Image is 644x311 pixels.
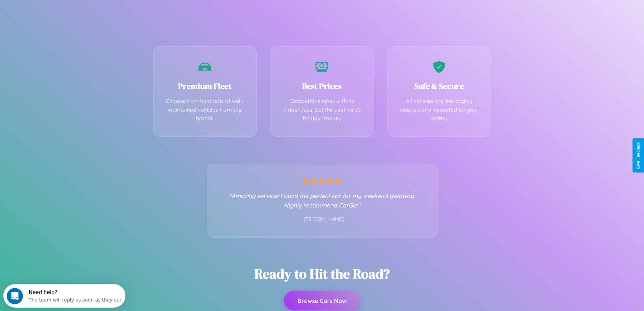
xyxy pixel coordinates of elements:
[25,11,119,18] div: The team will reply as soon as they can
[398,97,481,123] p: All vehicles are thoroughly cleaned and inspected for your safety
[164,97,246,123] p: Choose from hundreds of well-maintained vehicles from top brands
[281,97,363,123] p: Competitive rates with no hidden fees. Get the best value for your money
[221,215,424,224] p: - [PERSON_NAME]
[3,284,125,308] iframe: Intercom live chat discovery launcher
[398,81,481,92] h3: Safe & Secure
[3,3,126,21] div: Open Intercom Messenger
[255,265,390,283] h2: Ready to Hit the Road?
[25,6,119,11] div: Need help?
[281,81,363,92] h3: Best Prices
[7,288,23,304] iframe: Intercom live chat
[221,191,424,210] p: "Amazing service! Found the perfect car for my weekend getaway. Highly recommend CarGo!"
[284,291,360,310] button: Browse Cars Now
[636,142,641,169] div: Give Feedback
[164,81,246,92] h3: Premium Fleet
